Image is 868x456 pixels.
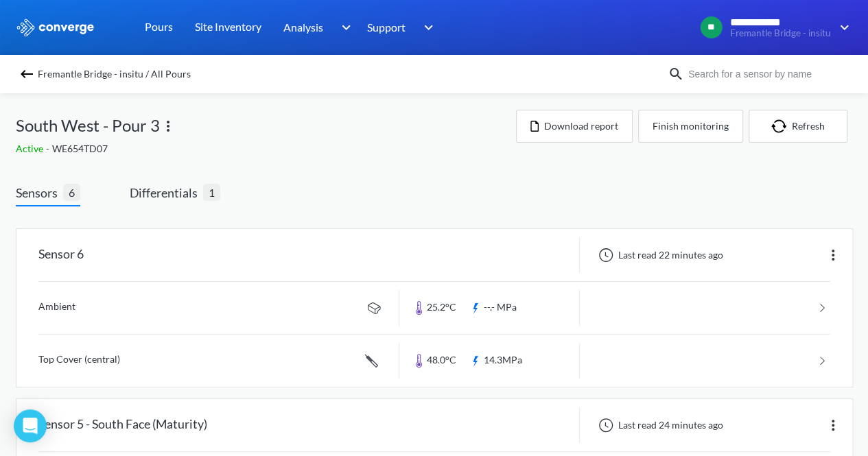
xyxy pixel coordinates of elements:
button: Download report [516,110,633,143]
div: Last read 24 minutes ago [591,417,727,433]
div: Sensor 5 - South Face (Maturity) [38,407,207,443]
span: - [46,143,52,154]
span: Fremantle Bridge - insitu / All Pours [38,64,191,84]
img: more.svg [160,118,176,134]
img: icon-refresh.svg [771,119,792,133]
img: logo_ewhite.svg [16,19,95,36]
div: Last read 22 minutes ago [591,247,727,263]
img: icon-file.svg [530,121,539,132]
input: Search for a sensor by name [684,67,850,82]
img: downArrow.svg [415,19,437,36]
img: downArrow.svg [332,19,354,36]
div: Sensor 6 [38,237,84,273]
span: 1 [203,184,220,201]
img: more.svg [825,417,841,433]
span: Support [367,19,406,36]
span: Active [16,143,46,154]
img: backspace.svg [19,66,35,82]
div: WE654TD07 [16,141,516,156]
span: Analysis [283,19,323,36]
img: more.svg [825,247,841,263]
span: Fremantle Bridge - insitu [730,28,831,38]
div: Open Intercom Messenger [14,409,47,442]
img: icon-search.svg [668,66,684,82]
span: Differentials [130,183,203,202]
span: South West - Pour 3 [16,112,160,139]
img: downArrow.svg [831,19,853,36]
span: Sensors [16,183,63,202]
button: Finish monitoring [638,110,743,143]
button: Refresh [749,110,847,143]
span: 6 [63,184,80,201]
